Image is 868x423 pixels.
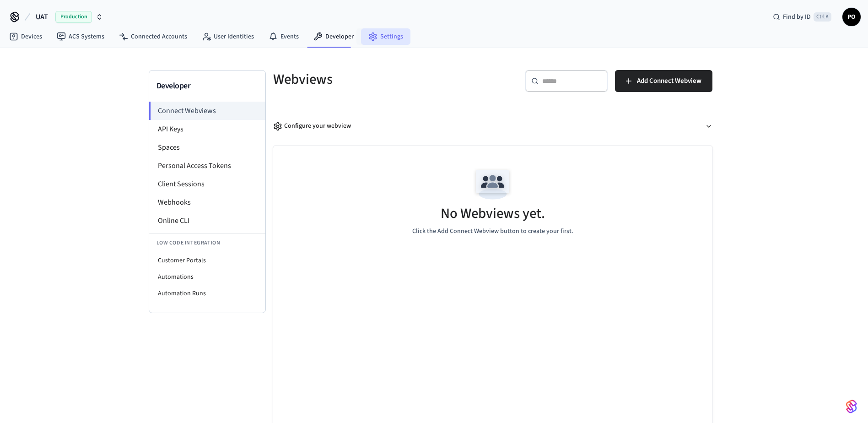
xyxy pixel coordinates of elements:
li: Client Sessions [149,175,265,193]
span: Production [55,11,92,23]
button: PO [842,8,861,26]
li: Automation Runs [149,285,265,302]
h5: Webviews [273,70,487,89]
li: Spaces [149,138,265,157]
li: API Keys [149,120,265,138]
li: Automations [149,269,265,285]
li: Customer Portals [149,252,265,269]
a: Developer [306,28,361,45]
h5: No Webviews yet. [441,204,545,223]
img: Team Empty State [472,164,513,205]
button: Add Connect Webview [615,70,712,92]
a: Settings [361,28,410,45]
p: Click the Add Connect Webview button to create your first. [412,227,573,236]
li: Webhooks [149,193,265,211]
h3: Developer [156,80,258,92]
div: Configure your webview [273,121,351,131]
span: Add Connect Webview [637,75,701,87]
span: UAT [36,11,48,22]
li: Low Code Integration [149,233,265,252]
a: Devices [2,28,49,45]
li: Online CLI [149,211,265,230]
a: User Identities [194,28,261,45]
li: Connect Webviews [149,102,265,120]
div: Find by IDCtrl K [766,9,839,25]
li: Personal Access Tokens [149,157,265,175]
a: Connected Accounts [112,28,194,45]
span: Find by ID [783,12,811,22]
a: ACS Systems [49,28,112,45]
span: PO [843,9,860,25]
img: SeamLogoGradient.69752ec5.svg [846,399,857,414]
a: Events [261,28,306,45]
button: Configure your webview [273,114,712,138]
span: Ctrl K [814,12,831,22]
